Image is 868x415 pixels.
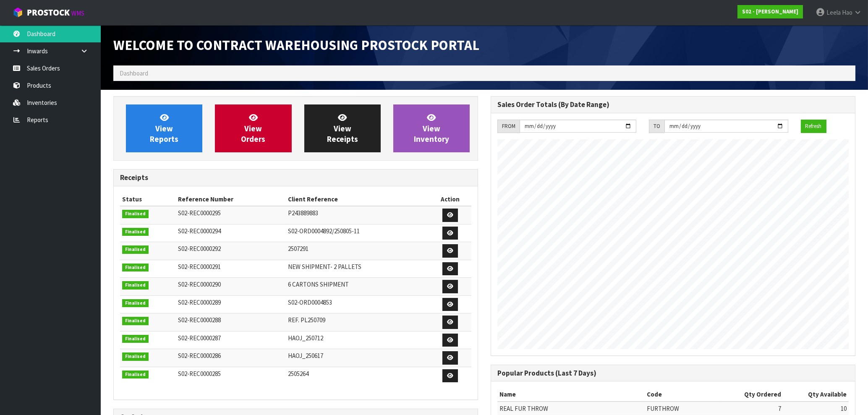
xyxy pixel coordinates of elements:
[120,174,471,182] h3: Receipts
[178,263,221,271] span: S02-REC0000291
[178,298,221,306] span: S02-REC0000289
[120,193,176,206] th: Status
[13,7,23,18] img: cube-alt.png
[178,209,221,217] span: S02-REC0000295
[801,120,826,133] button: Refresh
[393,104,470,152] a: ViewInventory
[241,112,265,144] span: View Orders
[178,245,221,253] span: S02-REC0000292
[122,245,149,254] span: Finalised
[288,280,349,288] span: 6 CARTONS SHIPMENT
[178,316,221,324] span: S02-REC0000288
[288,263,361,271] span: NEW SHIPMENT- 2 PALLETS
[429,193,471,206] th: Action
[122,228,149,236] span: Finalised
[497,101,849,109] h3: Sales Order Totals (By Date Range)
[71,9,84,17] small: WMS
[721,388,784,401] th: Qty Ordered
[826,8,841,16] span: Leela
[288,334,323,342] span: HAOJ_250712
[122,335,149,343] span: Finalised
[178,334,221,342] span: S02-REC0000287
[783,388,849,401] th: Qty Available
[215,104,291,152] a: ViewOrders
[649,120,664,133] div: TO
[327,112,358,144] span: View Receipts
[288,298,332,306] span: S02-ORD0004853
[288,245,309,253] span: 2507291
[122,281,149,290] span: Finalised
[497,369,849,377] h3: Popular Products (Last 7 Days)
[122,371,149,379] span: Finalised
[288,370,309,378] span: 2505264
[178,280,221,288] span: S02-REC0000290
[122,210,149,218] span: Finalised
[113,37,479,54] span: Welcome to Contract Warehousing ProStock Portal
[178,227,221,235] span: S02-REC0000294
[288,352,323,360] span: HAOJ_250617
[288,227,360,235] span: S02-ORD0004892/250805-11
[497,388,645,401] th: Name
[497,120,520,133] div: FROM
[742,8,798,15] strong: S02 - [PERSON_NAME]
[120,69,148,77] span: Dashboard
[150,112,178,144] span: View Reports
[126,104,202,152] a: ViewReports
[414,112,449,144] span: View Inventory
[286,193,429,206] th: Client Reference
[288,209,318,217] span: P243889883
[122,264,149,272] span: Finalised
[304,104,381,152] a: ViewReceipts
[122,317,149,325] span: Finalised
[178,352,221,360] span: S02-REC0000286
[842,8,852,16] span: Hao
[27,7,70,18] span: ProStock
[122,352,149,361] span: Finalised
[645,388,720,401] th: Code
[288,316,325,324] span: REF. PL250709
[178,370,221,378] span: S02-REC0000285
[176,193,286,206] th: Reference Number
[122,299,149,308] span: Finalised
